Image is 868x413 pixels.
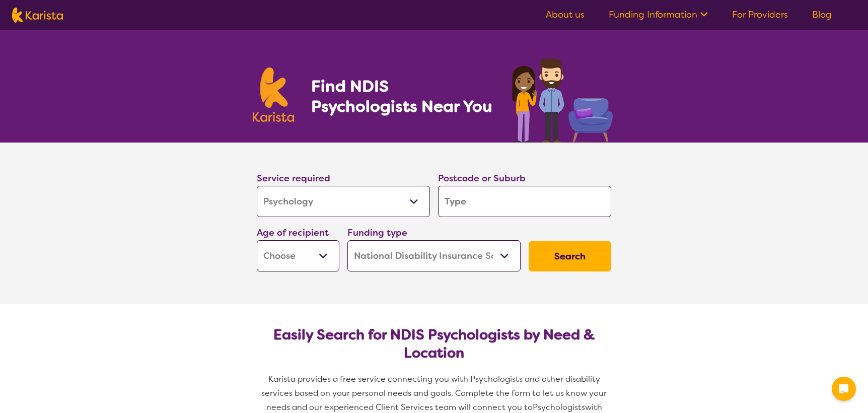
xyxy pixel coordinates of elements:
img: psychology [509,54,615,143]
h1: Find NDIS Psychologists Near You [311,76,497,116]
img: Karista logo [253,67,294,122]
label: Postcode or Suburb [438,172,526,184]
span: Karista provides a free service connecting you with Psychologists and other disability services b... [261,374,609,412]
label: Service required [257,172,330,184]
a: For Providers [732,9,788,21]
span: Psychologists [533,402,585,412]
label: Funding type [347,227,407,239]
img: Karista logo [12,8,63,23]
label: Age of recipient [257,227,329,239]
a: Blog [812,9,832,21]
button: Search [529,241,611,271]
h2: Easily Search for NDIS Psychologists by Need & Location [265,326,603,362]
a: Funding Information [609,9,708,21]
input: Type [438,186,611,217]
a: About us [546,9,585,21]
